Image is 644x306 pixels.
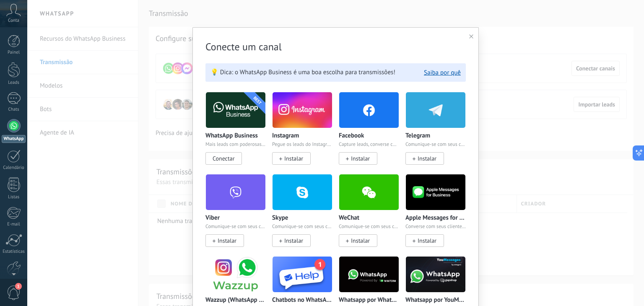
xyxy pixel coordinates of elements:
p: Comunique-se com seus clientes diretamente da Kommo. [339,224,399,230]
span: Instalar [218,237,236,244]
img: logo_main.png [206,90,265,130]
div: BEST [232,75,283,126]
p: Whatsapp por Whatcrm e Telphin [339,297,399,304]
img: wechat.png [339,172,399,213]
img: viber.png [206,172,265,213]
div: Viber [205,174,272,256]
span: 1 [15,283,22,290]
span: Conectar [213,155,234,162]
span: Instalar [418,237,436,244]
div: WhatsApp Business [205,92,272,174]
img: instagram.png [273,90,332,130]
p: Capture leads, converse com eles e obtenha a meta com anúncios [339,142,399,148]
div: Facebook [339,92,405,174]
p: Whatsapp por YouMessages [405,297,466,304]
p: Viber [205,215,220,222]
img: logo_main.png [273,254,332,295]
p: Converse com seus clientes através do iMessage [405,224,466,230]
div: E-mail [2,222,26,227]
p: Wazzup (WhatsApp & Instagram) [205,297,266,304]
img: telegram.png [406,90,465,130]
img: logo_main.png [206,254,265,295]
button: Saiba por quê [424,69,461,77]
span: Conta [8,18,19,23]
div: Instagram [272,92,339,174]
div: WhatsApp [2,135,26,143]
span: Instalar [284,237,303,244]
span: Instalar [284,155,303,162]
div: Listas [2,194,26,200]
div: Painel [2,50,26,55]
p: Instagram [272,132,299,140]
p: Mais leads com poderosas ferramentas do Whatsapp [205,142,266,148]
p: Telegram [405,132,430,140]
div: Estatísticas [2,249,26,254]
p: WhatsApp Business [205,132,258,140]
h3: Conecte um canal [205,40,466,53]
p: Comunique-se com seus clientes diretamente da Kommo. [205,224,266,230]
img: logo_main.png [406,172,465,213]
p: Comunique-se com seus clientes diretamente da Kommo. [272,224,332,230]
span: 💡 Dica: o WhatsApp Business é uma boa escolha para transmissões! [210,68,395,77]
p: WeChat [339,215,359,222]
img: logo_main.png [406,254,465,295]
img: logo_main.png [339,254,399,295]
img: facebook.png [339,90,399,130]
p: Pegue os leads do Instagram e mantenha-os conversando sem sair da [PERSON_NAME] [272,142,332,148]
img: skype.png [273,172,332,213]
p: Apple Messages for Business [405,215,466,222]
div: Skype [272,174,339,256]
div: Chats [2,107,26,112]
div: WeChat [339,174,405,256]
div: Apple Messages for Business [405,174,466,256]
p: Comunique-se com seus clientes diretamente da Kommo. [405,142,466,148]
span: Instalar [351,237,370,244]
p: Facebook [339,132,364,140]
span: Instalar [418,155,436,162]
div: Calendário [2,165,26,171]
div: Leads [2,80,26,86]
div: Telegram [405,92,466,174]
p: Skype [272,215,288,222]
span: Instalar [351,155,370,162]
p: Chatbots no WhatsApp [272,297,332,304]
